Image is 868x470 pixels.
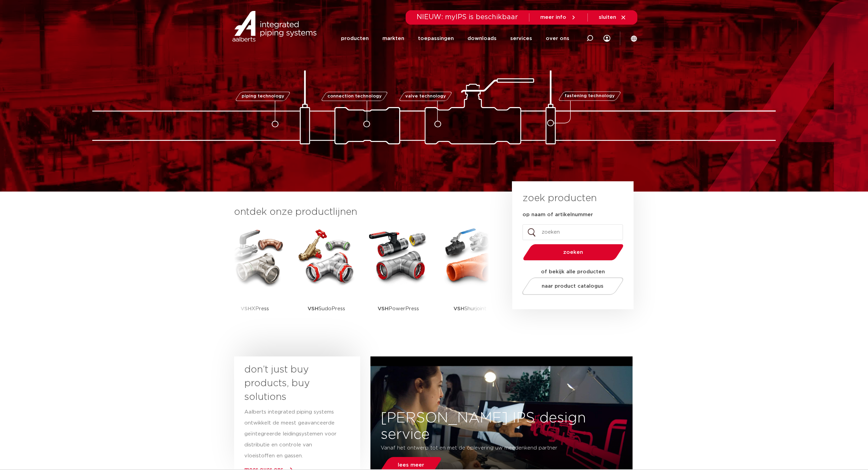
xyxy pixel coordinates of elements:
span: lees meer [398,462,424,468]
span: naar product catalogus [542,284,604,289]
span: valve technology [405,94,446,99]
input: zoeken [523,224,623,240]
nav: Menu [341,25,569,52]
h3: zoek producten [523,192,597,205]
strong: VSH [241,306,252,311]
p: SudoPress [308,287,345,330]
div: my IPS [603,25,610,52]
h3: don’t just buy products, buy solutions [244,363,337,404]
span: meer info [540,15,566,20]
strong: of bekijk alle producten [541,269,605,274]
span: connection technology [327,94,382,99]
p: Vanaf het ontwerp tot en met de oplevering uw meedenkend partner [381,443,581,454]
a: sluiten [599,14,626,21]
a: VSHPowerPress [367,226,429,330]
span: piping technology [241,94,284,99]
p: Aalberts integrated piping systems ontwikkelt de meest geavanceerde geïntegreerde leidingsystemen... [244,407,337,461]
strong: VSH [378,306,389,311]
label: op naam of artikelnummer [523,211,593,218]
strong: VSH [453,306,464,311]
a: meer info [540,14,577,21]
strong: VSH [308,306,318,311]
a: producten [341,25,369,52]
p: PowerPress [378,287,419,330]
a: VSHSudoPress [296,226,357,330]
a: naar product catalogus [520,277,625,295]
span: fastening technology [565,94,615,99]
p: XPress [241,287,269,330]
button: zoeken [520,244,626,261]
a: VSHShurjoint [439,226,501,330]
a: over ons [546,25,569,52]
span: NIEUW: myIPS is beschikbaar [417,14,518,21]
h3: ontdek onze productlijnen [234,205,489,219]
span: sluiten [599,15,616,20]
a: services [510,25,532,52]
a: markten [382,25,404,52]
span: zoeken [541,250,606,255]
a: VSHXPress [224,226,285,330]
a: downloads [467,25,497,52]
h3: [PERSON_NAME] IPS design service [370,410,633,443]
p: Shurjoint [453,287,487,330]
a: toepassingen [418,25,454,52]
